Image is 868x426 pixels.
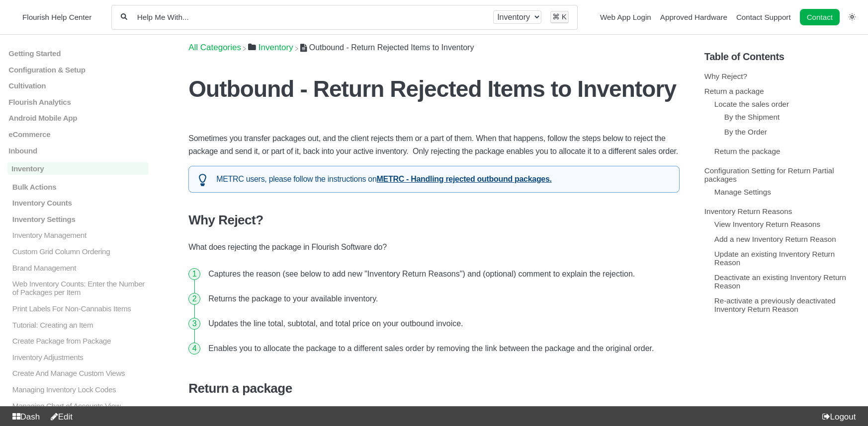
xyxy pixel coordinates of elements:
[704,207,792,215] a: Inventory Return Reasons
[11,385,149,394] p: Managing Inventory Lock Codes
[7,199,149,207] a: Inventory Counts
[714,296,836,313] a: Re-activate a previously deactivated Inventory Return Reason
[188,75,680,102] h1: Outbound - Return Rejected Items to Inventory
[724,113,780,121] a: By the Shipment
[204,262,680,286] li: Captures the reason (see below to add new "Inventory Return Reasons") and (optional) comment to e...
[11,182,149,191] p: Bulk Actions
[188,43,241,52] a: Breadcrumb link to All Categories
[188,381,680,396] h3: Return a package
[7,114,149,122] a: Android Mobile App
[11,369,149,377] p: Create And Manage Custom Views
[12,10,91,24] a: Flourish Help Center
[204,311,680,336] li: Updates the line total, subtotal, and total price on your outbound invoice.
[714,147,781,155] a: Return the package
[7,182,149,191] a: Bulk Actions
[7,98,149,106] a: Flourish Analytics
[704,87,764,95] a: Return a package
[188,132,680,158] p: Sometimes you transfer packages out, and the client rejects them or a part of them. When that hap...
[11,304,149,313] p: Print Labels For Non-Cannabis Items
[11,263,149,272] p: Brand Management
[11,247,149,256] p: Custom Grid Column Ordering
[714,273,846,290] a: Deactivate an existing Inventory Return Reason
[309,43,474,52] span: Outbound - Return Rejected Items to Inventory
[552,12,560,21] kbd: ⌘
[7,385,149,394] a: Managing Inventory Lock Codes
[188,43,241,53] span: All Categories
[136,12,485,22] input: Help Me With...
[704,166,834,183] a: Configuration Setting for Return Partial packages
[797,10,842,24] li: Contact desktop
[188,166,680,193] div: METRC users, please follow the instructions on
[7,320,149,329] a: Tutorial: Creating an Item
[7,369,149,377] a: Create And Manage Custom Views
[248,43,293,52] a: Inventory
[7,81,149,90] a: Cultivation
[11,199,149,207] p: Inventory Counts
[724,128,767,136] a: By the Order
[714,250,835,267] a: Update an existing Inventory Return Reason
[704,72,747,80] a: Why Reject?
[7,304,149,313] a: Print Labels For Non-Cannabis Items
[204,336,680,361] li: Enables you to allocate the package to a different sales order by removing the link between the p...
[11,401,149,418] p: Managing Chart of Accounts View - QuickBooks Online
[7,215,149,223] a: Inventory Settings
[11,337,149,345] p: Create Package from Package
[11,353,149,361] p: Inventory Adjustments
[849,12,856,21] a: Switch dark mode setting
[7,231,149,239] a: Inventory Management
[562,12,567,21] kbd: K
[600,13,651,21] a: Web App Login navigation item
[800,9,840,25] a: Contact
[22,13,91,21] span: Flourish Help Center
[11,231,149,239] p: Inventory Management
[660,13,727,21] a: Approved Hardware navigation item
[7,401,149,418] a: Managing Chart of Accounts View - QuickBooks Online
[7,162,149,175] a: Inventory
[7,263,149,272] a: Brand Management
[736,13,791,21] a: Contact Support navigation item
[7,247,149,256] a: Custom Grid Column Ordering
[714,100,789,108] a: Locate the sales order
[377,175,552,183] a: METRC - Handling rejected outbound packages.
[11,215,149,223] p: Inventory Settings
[714,188,771,196] a: Manage Settings
[259,43,293,53] span: ​Inventory
[7,65,149,73] a: Configuration & Setup
[7,49,149,58] a: Getting Started
[188,213,680,228] h3: Why Reject?
[188,241,680,254] p: What does rejecting the package in Flourish Software do?
[204,286,680,311] li: Returns the package to your available inventory.
[714,235,836,243] a: Add a new Inventory Return Reason
[7,353,149,361] a: Inventory Adjustments
[7,146,149,155] a: Inbound
[8,412,40,422] a: Dash
[7,337,149,345] a: Create Package from Package
[7,280,149,296] a: Web Inventory Counts: Enter the Number of Packages per Item
[12,10,17,24] img: Flourish Help Center Logo
[704,51,861,63] h5: Table of Contents
[11,280,149,296] p: Web Inventory Counts: Enter the Number of Packages per Item
[11,320,149,329] p: Tutorial: Creating an Item
[7,130,149,139] a: eCommerce
[46,412,73,422] a: Edit
[714,220,820,228] a: View Inventory Return Reasons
